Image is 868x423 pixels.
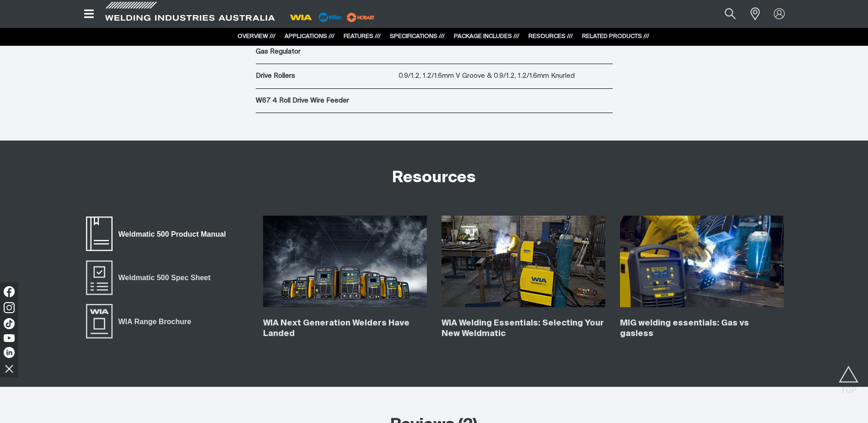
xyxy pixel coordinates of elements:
[237,33,275,39] a: OVERVIEW ///
[4,318,15,329] img: TikTok
[582,33,649,39] a: RELATED PRODUCTS ///
[263,216,427,307] img: WIA Next Generation Welders Have Landed
[4,286,15,297] img: Facebook
[399,71,613,81] p: 0.9/1.2, 1.2/1.6mm V Groove & 0.9/1.2, 1.2/1.6mm Knurled
[85,216,232,252] a: Weldmatic 500 Product Manual
[442,216,605,307] img: WIA Welding Essentials: Selecting Your New Weldmatic
[390,33,445,39] a: SPECIFICATIONS ///
[263,319,410,338] a: WIA Next Generation Welders Have Landed
[285,33,334,39] a: APPLICATIONS ///
[392,168,476,188] h2: Resources
[85,260,216,296] a: Weldmatic 500 Spec Sheet
[113,315,197,327] span: WIA Range Brochure
[256,71,394,81] p: Drive Rollers
[344,33,381,39] a: FEATURES ///
[4,347,15,358] img: LinkedIn
[1,361,17,376] img: hide socials
[4,334,15,342] img: YouTube
[620,319,749,338] a: MIG welding essentials: Gas vs gasless
[85,303,197,340] a: WIA Range Brochure
[256,47,394,57] p: Gas Regulator
[442,319,604,338] a: WIA Welding Essentials: Selecting Your New Weldmatic
[838,366,859,386] button: Scroll to top
[4,302,15,313] img: Instagram
[344,14,377,21] a: miller
[113,228,232,240] span: Weldmatic 500 Product Manual
[528,33,573,39] a: RESOURCES ///
[703,4,745,24] input: Product name or item number...
[113,272,216,284] span: Weldmatic 500 Spec Sheet
[344,11,377,24] img: miller
[715,4,746,24] button: Search products
[620,216,784,307] img: MIG welding essentials: Gas vs gasless
[256,96,394,106] p: W67 4 Roll Drive Wire Feeder
[454,33,519,39] a: PACKAGE INCLUDES ///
